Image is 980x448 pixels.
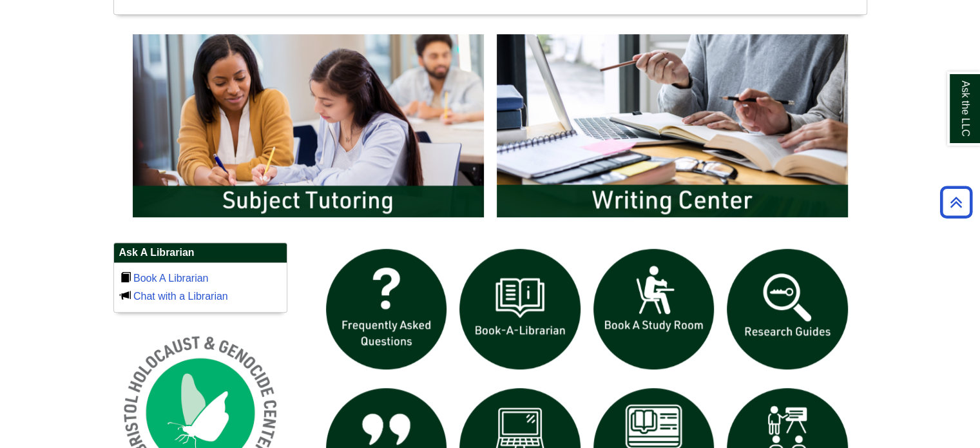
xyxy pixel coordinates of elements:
a: Chat with a Librarian [133,291,228,302]
a: Back to Top [936,193,977,211]
img: Book a Librarian icon links to book a librarian web page [453,242,587,376]
img: book a study room icon links to book a study room web page [587,242,721,376]
h2: Ask A Librarian [114,243,287,263]
img: frequently asked questions [320,242,454,376]
img: Research Guides icon links to research guides web page [720,242,854,376]
div: slideshow [126,28,854,229]
img: Writing Center Information [490,28,854,224]
img: Subject Tutoring Information [126,28,490,224]
a: Book A Librarian [133,273,209,284]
